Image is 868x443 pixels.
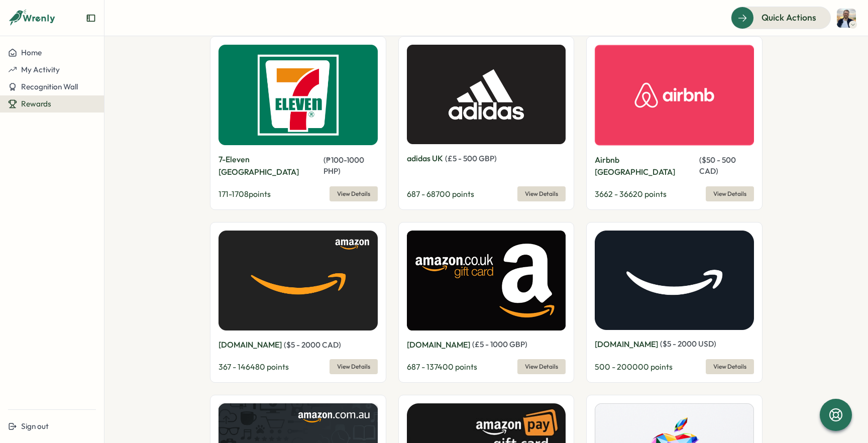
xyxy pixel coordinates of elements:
[837,9,856,28] img: Ben Laval
[407,152,443,165] p: adidas UK
[284,340,341,350] span: ( $ 5 - 2000 CAD )
[595,154,697,179] p: Airbnb [GEOGRAPHIC_DATA]
[706,186,754,201] button: View Details
[525,360,558,374] span: View Details
[219,189,271,199] span: 171 - 1708 points
[407,45,566,144] img: adidas UK
[330,186,378,201] button: View Details
[706,359,754,374] button: View Details
[21,82,78,91] span: Recognition Wall
[219,45,378,145] img: 7-Eleven Philippines
[337,360,370,374] span: View Details
[407,339,470,351] p: [DOMAIN_NAME]
[731,7,831,29] button: Quick Actions
[762,11,816,24] span: Quick Actions
[445,154,497,163] span: ( £ 5 - 500 GBP )
[219,362,289,372] span: 367 - 146480 points
[407,362,477,372] span: 687 - 137400 points
[21,99,51,108] span: Rewards
[525,187,558,201] span: View Details
[337,187,370,201] span: View Details
[219,153,321,178] p: 7-Eleven [GEOGRAPHIC_DATA]
[660,339,716,349] span: ( $ 5 - 2000 USD )
[595,45,754,146] img: Airbnb Canada
[407,189,474,199] span: 687 - 68700 points
[595,362,673,372] span: 500 - 200000 points
[330,359,378,374] button: View Details
[86,13,96,23] button: Expand sidebar
[219,231,378,330] img: Amazon.ca
[21,421,49,431] span: Sign out
[699,155,736,176] span: ( $ 50 - 500 CAD )
[472,340,527,349] span: ( £ 5 - 1000 GBP )
[595,189,667,199] span: 3662 - 36620 points
[517,359,566,374] button: View Details
[219,339,282,351] p: [DOMAIN_NAME]
[713,187,746,201] span: View Details
[517,186,566,201] button: View Details
[21,48,42,57] span: Home
[21,65,60,74] span: My Activity
[713,360,746,374] span: View Details
[595,231,754,330] img: Amazon.com
[595,338,658,351] p: [DOMAIN_NAME]
[323,155,364,176] span: ( ₱ 100 - 1000 PHP )
[407,231,566,330] img: Amazon.co.uk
